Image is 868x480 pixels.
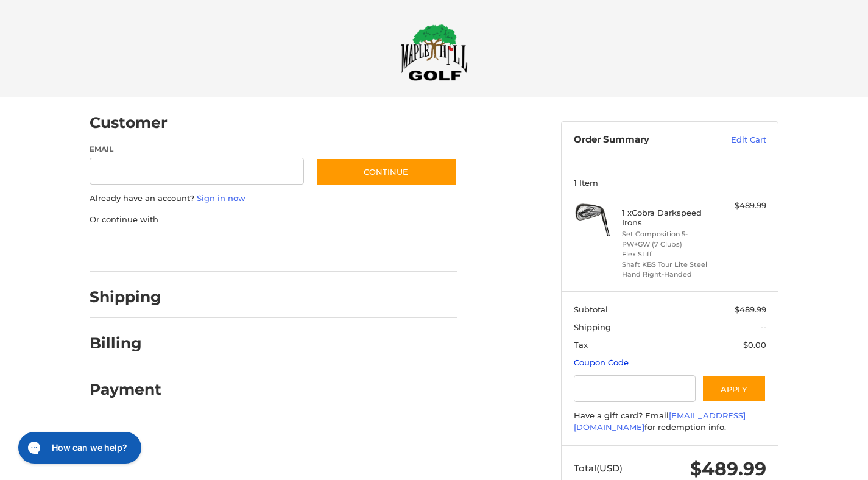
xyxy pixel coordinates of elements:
a: Coupon Code [574,358,629,367]
h3: 1 Item [574,178,766,188]
a: Sign in now [197,193,245,203]
h3: Order Summary [574,134,705,146]
a: Edit Cart [705,134,766,146]
span: Tax [574,340,588,350]
li: Shaft KBS Tour Lite Steel [622,259,715,270]
button: Apply [702,375,766,403]
div: Have a gift card? Email for redemption info. [574,410,766,434]
p: Or continue with [90,214,457,226]
span: Subtotal [574,305,608,314]
button: Continue [316,158,457,186]
span: $0.00 [743,340,766,350]
label: Email [90,144,304,155]
li: Hand Right-Handed [622,269,715,280]
span: Total (USD) [574,462,623,474]
h2: Customer [90,113,168,132]
li: Set Composition 5-PW+GW (7 Clubs) [622,229,715,249]
iframe: Gorgias live chat messenger [12,428,145,468]
h2: Payment [90,380,161,399]
input: Gift Certificate or Coupon Code [574,375,696,403]
iframe: PayPal-venmo [292,238,384,259]
iframe: PayPal-paypal [86,238,177,259]
iframe: PayPal-paylater [189,238,280,259]
p: Already have an account? [90,192,457,205]
div: $489.99 [718,200,766,212]
span: Shipping [574,322,611,332]
img: Maple Hill Golf [401,24,468,81]
h4: 1 x Cobra Darkspeed Irons [622,208,715,228]
span: $489.99 [690,457,766,480]
iframe: Google Customer Reviews [767,447,868,480]
li: Flex Stiff [622,249,715,259]
span: $489.99 [735,305,766,314]
h2: Billing [90,334,161,353]
h2: Shipping [90,288,161,306]
span: -- [760,322,766,332]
